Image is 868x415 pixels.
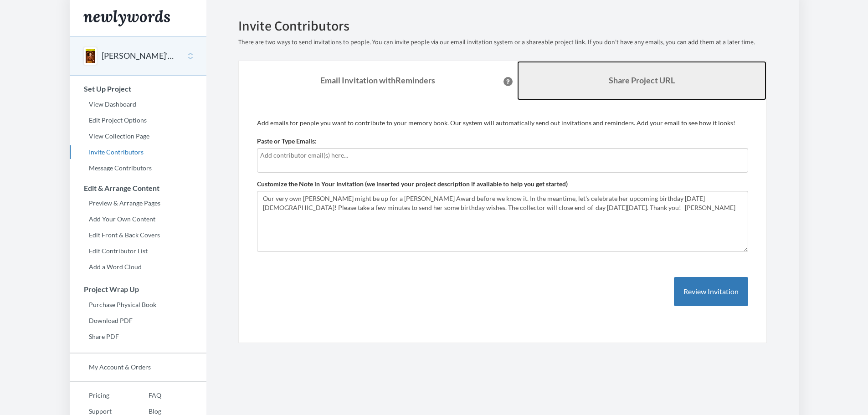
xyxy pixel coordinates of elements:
a: FAQ [129,389,161,402]
a: Pricing [70,389,129,402]
a: Message Contributors [70,161,206,175]
img: Newlywords logo [83,10,170,26]
a: Add Your Own Content [70,212,206,226]
strong: Email Invitation with Reminders [320,75,435,85]
input: Add contributor email(s) here... [260,150,745,160]
a: View Collection Page [70,129,206,143]
p: Add emails for people you want to contribute to your memory book. Our system will automatically s... [257,118,748,128]
h2: Invite Contributors [238,18,767,33]
h3: Project Wrap Up [70,285,206,293]
a: Edit Contributor List [70,244,206,258]
h3: Edit & Arrange Content [70,184,206,192]
a: Invite Contributors [70,145,206,159]
span: Support [18,6,51,15]
a: Edit Front & Back Covers [70,228,206,242]
textarea: Our very own [PERSON_NAME] might be up for a [PERSON_NAME] Award before we know it. In the meanti... [257,191,748,252]
h3: Set Up Project [70,85,206,93]
label: Paste or Type Emails: [257,137,317,146]
a: Purchase Physical Book [70,298,206,312]
a: Share PDF [70,330,206,343]
a: My Account & Orders [70,360,206,374]
button: Review Invitation [674,277,748,307]
a: Edit Project Options [70,113,206,127]
p: There are two ways to send invitations to people. You can invite people via our email invitation ... [238,38,767,47]
a: Preview & Arrange Pages [70,196,206,210]
b: Share Project URL [609,75,675,85]
label: Customize the Note in Your Invitation (we inserted your project description if available to help ... [257,179,568,189]
a: Download PDF [70,314,206,328]
a: View Dashboard [70,97,206,111]
button: [PERSON_NAME]'s Birthday [102,50,175,62]
a: Add a Word Cloud [70,260,206,274]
